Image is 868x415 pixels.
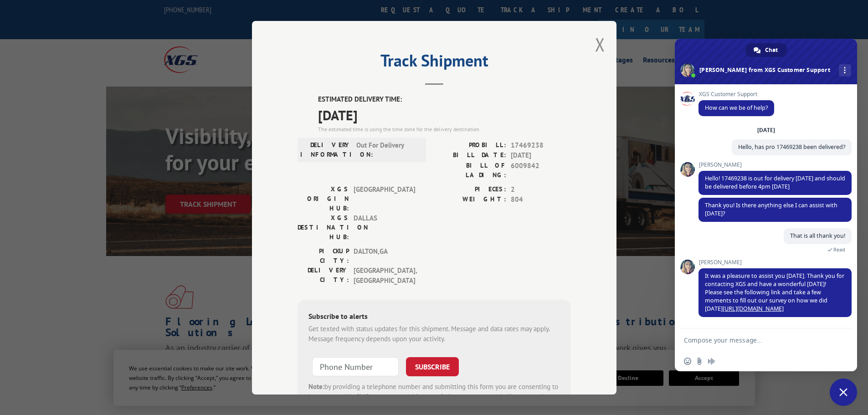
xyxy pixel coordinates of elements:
h2: Track Shipment [298,54,571,72]
div: Get texted with status updates for this shipment. Message and data rates may apply. Message frequ... [308,323,560,344]
label: WEIGHT: [434,195,506,205]
span: Thank you! Is there anything else I can assist with [DATE]? [705,201,837,217]
span: [DATE] [511,150,571,161]
label: XGS DESTINATION HUB: [298,213,349,241]
span: [DATE] [318,104,571,125]
span: Read [833,246,845,253]
button: Close modal [595,32,605,56]
span: Hello! 17469238 is out for delivery [DATE] and should be delivered before 4pm [DATE] [705,174,845,190]
span: Hello, has pro 17469238 been delivered? [738,143,845,151]
span: XGS Customer Support [699,91,774,97]
span: Audio message [708,358,715,365]
div: Close chat [830,379,857,406]
span: [GEOGRAPHIC_DATA] , [GEOGRAPHIC_DATA] [354,265,415,286]
label: BILL OF LADING: [434,160,506,179]
div: More channels [839,64,851,77]
label: XGS ORIGIN HUB: [298,184,349,213]
div: Chat [745,43,787,57]
span: How can we be of help? [705,104,768,112]
span: [GEOGRAPHIC_DATA] [354,184,415,213]
span: [PERSON_NAME] [699,259,852,266]
div: The estimated time is using the time zone for the delivery destination. [318,125,571,133]
label: PROBILL: [434,140,506,150]
a: [URL][DOMAIN_NAME] [723,305,784,313]
strong: Note: [308,382,324,390]
label: DELIVERY INFORMATION: [300,140,352,159]
span: That is all thank you! [790,232,845,240]
span: DALTON , GA [354,246,415,265]
span: Send a file [696,358,703,365]
span: 804 [511,195,571,205]
label: PIECES: [434,184,506,195]
label: PICKUP CITY: [298,246,349,265]
input: Phone Number [312,357,399,376]
div: Subscribe to alerts [308,310,560,323]
span: 6009842 [511,160,571,179]
span: 2 [511,184,571,195]
span: Out For Delivery [356,140,418,159]
textarea: Compose your message... [684,336,828,344]
label: BILL DATE: [434,150,506,161]
label: ESTIMATED DELIVERY TIME: [318,94,571,105]
span: 17469238 [511,140,571,150]
span: DALLAS [354,213,415,241]
span: [PERSON_NAME] [699,162,852,168]
div: [DATE] [757,128,775,133]
span: Insert an emoji [684,358,691,365]
div: by providing a telephone number and submitting this form you are consenting to be contacted by SM... [308,381,560,412]
span: Chat [765,43,778,57]
span: It was a pleasure to assist you [DATE]. Thank you for contacting XGS and have a wonderful [DATE]!... [705,272,844,313]
label: DELIVERY CITY: [298,265,349,286]
button: SUBSCRIBE [406,357,459,376]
